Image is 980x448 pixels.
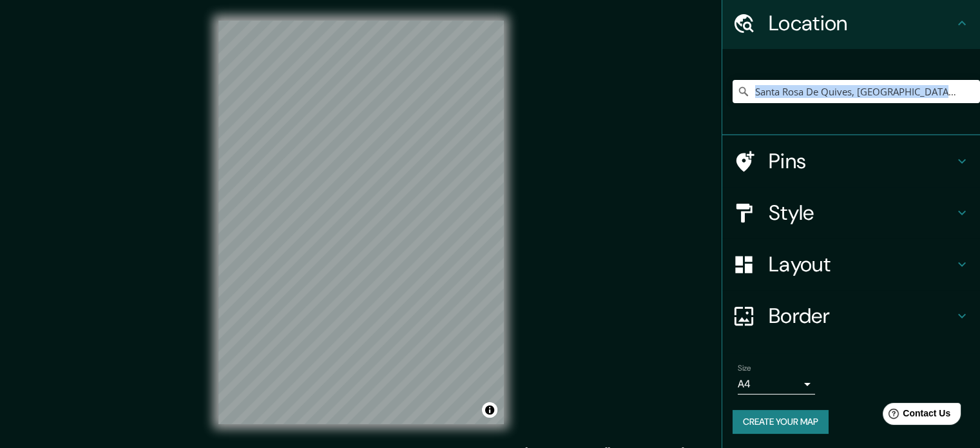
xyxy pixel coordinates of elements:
[218,21,504,424] canvas: Map
[738,374,815,394] div: A4
[722,239,980,290] div: Layout
[733,410,829,434] button: Create your map
[738,363,751,374] label: Size
[722,290,980,342] div: Border
[769,200,954,226] h4: Style
[722,135,980,187] div: Pins
[865,398,966,434] iframe: Help widget launcher
[769,251,954,277] h4: Layout
[769,303,954,329] h4: Border
[482,402,497,418] button: Toggle attribution
[769,148,954,174] h4: Pins
[722,187,980,239] div: Style
[769,10,954,36] h4: Location
[733,80,980,103] input: Pick your city or area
